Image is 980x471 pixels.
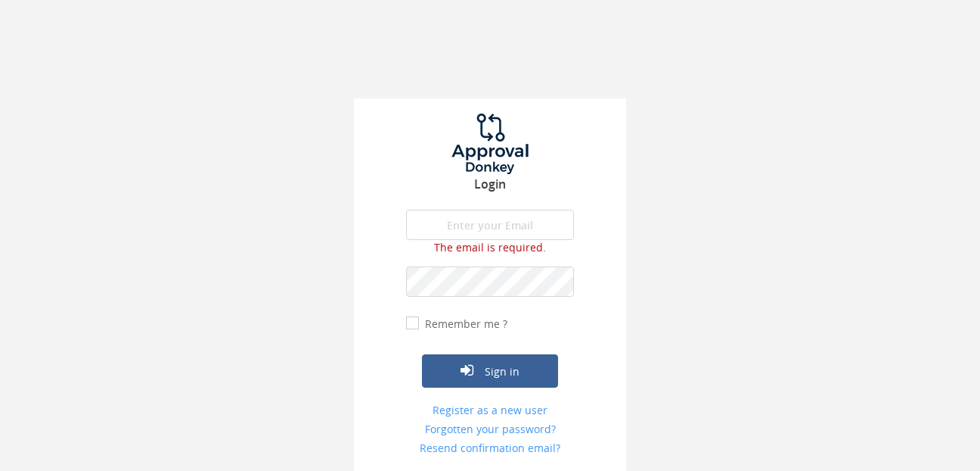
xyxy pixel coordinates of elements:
img: logo.png [433,114,547,174]
a: Register as a new user [406,403,574,418]
input: Enter your Email [406,210,574,240]
a: Forgotten your password? [406,422,574,437]
label: Remember me ? [421,317,507,332]
a: Resend confirmation email? [406,441,574,456]
h3: Login [354,178,626,192]
button: Sign in [422,354,558,388]
span: The email is required. [434,240,546,254]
